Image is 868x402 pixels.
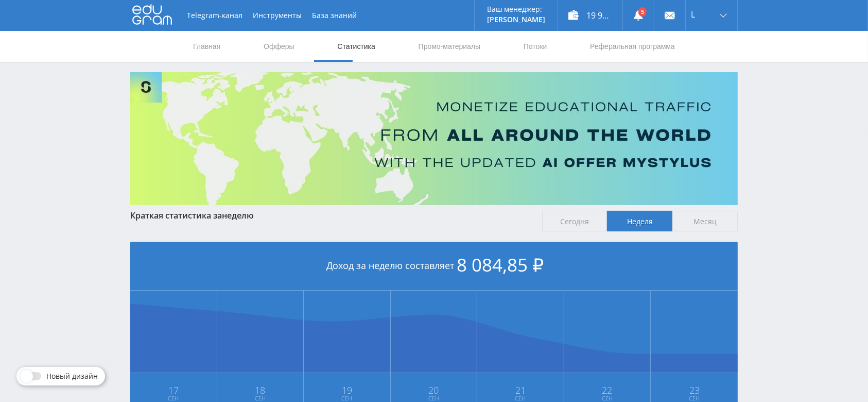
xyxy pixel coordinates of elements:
span: 18 [218,386,303,394]
a: Промо-материалы [418,31,481,62]
p: Ваш менеджер: [487,5,545,13]
span: 8 084,85 ₽ [457,253,544,277]
a: Офферы [263,31,296,62]
span: L [691,10,695,19]
span: 21 [478,386,563,394]
span: Месяц [672,211,738,231]
span: 19 [304,386,390,394]
a: Реферальная программа [589,31,676,62]
div: Краткая статистика за [130,211,532,220]
span: Новый дизайн [46,372,98,380]
a: Главная [192,31,221,62]
div: Доход за неделю составляет [130,242,738,291]
span: 22 [565,386,650,394]
a: Статистика [336,31,376,62]
span: неделю [222,210,254,221]
span: Сегодня [542,211,607,231]
span: Неделя [607,211,672,231]
span: 20 [391,386,477,394]
p: [PERSON_NAME] [487,15,545,24]
span: 23 [651,386,737,394]
a: Потоки [523,31,548,62]
img: Banner [130,72,738,205]
span: 17 [131,386,216,394]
